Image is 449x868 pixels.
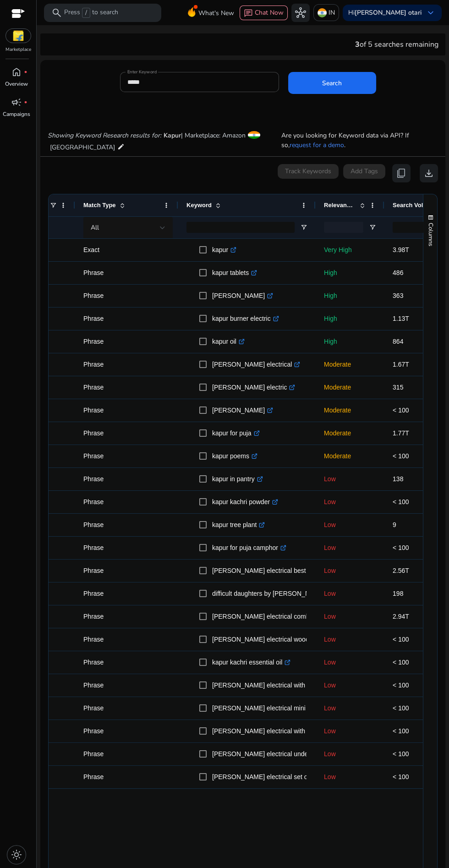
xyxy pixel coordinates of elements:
p: IN [329,5,335,21]
p: Phrase [83,768,170,786]
span: Keyword [186,202,212,209]
p: [PERSON_NAME] electrical set of 2 [212,768,323,786]
span: hub [295,7,306,18]
span: 9 [393,521,396,528]
p: [PERSON_NAME] [212,401,273,420]
p: kapur for puja [212,424,260,443]
p: Low [324,493,376,511]
p: Moderate [324,447,376,466]
span: download [423,168,434,179]
span: Chat Now [255,8,284,17]
p: [PERSON_NAME] electric [212,378,295,397]
p: Phrase [83,722,170,741]
span: < 100 [393,498,409,505]
p: Phrase [83,264,170,282]
p: Phrase [83,607,170,626]
p: kapur tree plant [212,516,265,534]
p: Phrase [83,699,170,718]
p: Low [324,607,376,626]
p: Phrase [83,745,170,764]
p: kapur [212,241,236,259]
p: [PERSON_NAME] electrical under 100 [212,745,331,764]
img: flipkart.svg [6,29,31,43]
div: of 5 searches remaining [355,39,438,50]
span: fiber_manual_record [24,70,27,74]
p: High [324,332,376,351]
p: Phrase [83,493,170,511]
mat-label: Enter Keyword [127,69,157,75]
p: [PERSON_NAME] electrical wooden [212,630,324,649]
p: Overview [5,80,28,88]
p: Phrase [83,309,170,328]
p: [PERSON_NAME] electrical combo [212,607,321,626]
span: 1.77T [393,429,409,437]
span: What's New [198,5,234,21]
span: 2.94T [393,613,409,620]
p: kapur oil [212,332,245,351]
p: Phrase [83,561,170,580]
p: Low [324,722,376,741]
span: 1.67T [393,361,409,368]
p: High [324,309,376,328]
p: Campaigns [3,110,30,118]
span: search [51,7,62,18]
p: Phrase [83,286,170,305]
span: All [91,223,99,232]
span: Relevance Score [324,202,356,209]
p: [PERSON_NAME] electrical best [212,561,314,580]
p: Low [324,470,376,489]
mat-icon: edit [117,141,125,152]
i: Showing Keyword Research results for: [48,131,161,140]
span: < 100 [393,727,409,735]
p: kapur kachri powder [212,493,278,511]
span: / [82,8,90,18]
p: Phrase [83,584,170,603]
p: High [324,264,376,282]
p: Phrase [83,355,170,374]
p: Hi [348,10,422,16]
span: < 100 [393,773,409,780]
span: Search [322,78,342,88]
p: Low [324,630,376,649]
p: [PERSON_NAME] electrical [212,355,300,374]
p: Low [324,745,376,764]
span: < 100 [393,636,409,643]
span: home [11,66,22,77]
button: Open Filter Menu [369,224,376,231]
p: Phrase [83,378,170,397]
span: keyboard_arrow_down [425,7,436,18]
button: download [420,164,438,182]
p: Phrase [83,516,170,534]
p: High [324,286,376,305]
p: kapur tablets [212,264,257,282]
a: request for a demo [290,141,344,149]
p: kapur kachri essential oil [212,653,290,672]
span: 486 [393,269,403,276]
span: Search Volume [393,202,435,209]
p: Phrase [83,401,170,420]
span: < 100 [393,659,409,666]
p: Low [324,768,376,786]
span: < 100 [393,750,409,758]
p: Phrase [83,424,170,443]
button: hub [291,4,310,22]
p: Low [324,516,376,534]
span: < 100 [393,704,409,712]
p: Moderate [324,378,376,397]
span: [GEOGRAPHIC_DATA] [50,143,115,152]
span: campaign [11,97,22,108]
span: 363 [393,292,403,299]
p: Phrase [83,470,170,489]
p: [PERSON_NAME] electrical with handle [212,722,334,741]
span: < 100 [393,407,409,414]
p: kapur poems [212,447,257,466]
span: chat [244,9,253,18]
p: difficult daughters by [PERSON_NAME] [212,584,334,603]
button: Search [288,72,376,94]
p: kapur for puja camphor [212,538,286,557]
button: chatChat Now [240,5,288,20]
p: Low [324,561,376,580]
p: Low [324,538,376,557]
p: Phrase [83,332,170,351]
p: Very High [324,241,376,259]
